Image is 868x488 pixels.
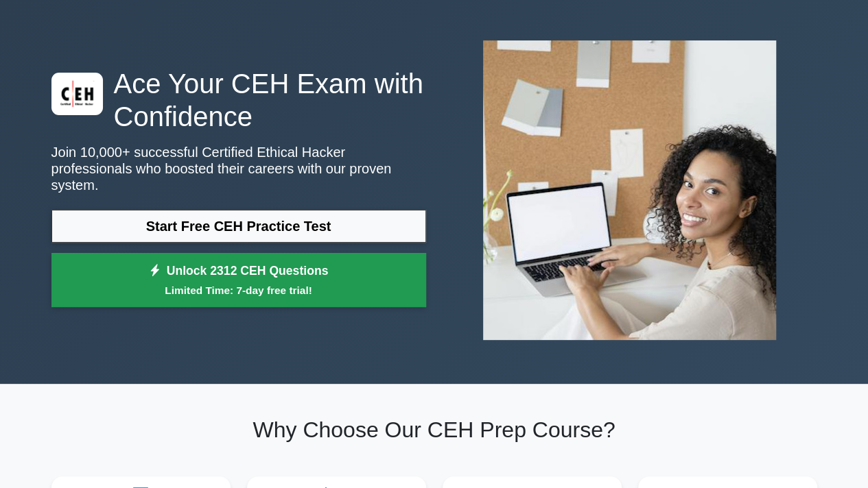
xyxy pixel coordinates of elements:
[51,417,817,443] h2: Why Choose Our CEH Prep Course?
[69,282,409,298] small: Limited Time: 7-day free trial!
[51,210,426,243] a: Start Free CEH Practice Test
[51,67,426,133] h1: Ace Your CEH Exam with Confidence
[51,253,426,308] a: Unlock 2312 CEH QuestionsLimited Time: 7-day free trial!
[51,144,426,193] p: Join 10,000+ successful Certified Ethical Hacker professionals who boosted their careers with our...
